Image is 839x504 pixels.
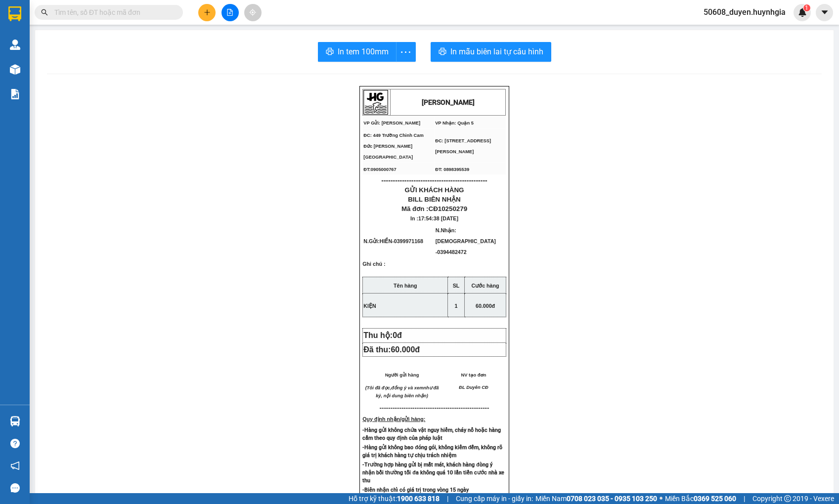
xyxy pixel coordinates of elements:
[394,283,417,289] strong: Tên hàng
[805,4,808,11] span: 1
[744,493,745,504] span: |
[694,495,736,503] strong: 0369 525 060
[461,373,486,378] span: NV tạo đơn
[221,4,239,21] button: file-add
[226,9,233,16] span: file-add
[318,42,397,62] button: printerIn tem 100mm
[363,167,396,172] span: ĐT:0905000767
[401,205,467,212] span: Mã đơn :
[10,439,20,448] span: question-circle
[362,427,501,441] strong: -Hàng gửi không chứa vật nguy hiểm, cháy nổ hoặc hàng cấm theo quy định của pháp luật
[10,40,20,50] img: warehouse-icon
[447,493,448,504] span: |
[198,4,216,21] button: plus
[8,6,21,21] img: logo-vxr
[397,46,415,58] span: more
[381,176,487,184] span: ----------------------------------------------
[422,98,475,106] strong: [PERSON_NAME]
[54,7,171,18] input: Tìm tên, số ĐT hoặc mã đơn
[392,238,423,244] span: -
[435,138,491,154] span: ĐC: [STREET_ADDRESS][PERSON_NAME]
[397,495,440,503] strong: 1900 633 818
[385,373,419,378] span: Người gửi hàng
[476,303,495,309] span: 60.000đ
[665,493,736,504] span: Miền Bắc
[535,493,657,504] span: Miền Nam
[660,497,662,501] span: ⚪️
[437,249,466,255] span: 0394482472
[803,4,810,11] sup: 1
[362,487,469,493] strong: -Biên nhận chỉ có giá trị trong vòng 15 ngày
[431,42,551,62] button: printerIn mẫu biên lai tự cấu hình
[363,345,420,354] span: Đã thu:
[10,89,20,99] img: solution-icon
[363,238,423,244] span: N.Gửi:
[386,404,489,412] span: -----------------------------------------------
[380,404,386,412] span: ---
[363,303,376,309] span: KIỆN
[363,331,406,339] span: Thu hộ:
[567,495,657,503] strong: 0708 023 035 - 0935 103 250
[363,90,388,115] img: logo
[380,238,392,244] span: HIỀN
[820,8,829,17] span: caret-down
[798,8,807,17] img: icon-new-feature
[472,283,499,289] strong: Cước hàng
[362,444,502,459] strong: -Hàng gửi không bao đóng gói, không kiểm đếm, không rõ giá trị khách hàng tự chịu trách nhiệm
[408,196,461,203] span: BILL BIÊN NHẬN
[435,121,474,126] span: VP Nhận: Quận 5
[393,331,402,339] span: 0đ
[394,238,423,244] span: 0399971168
[326,47,334,57] span: printer
[10,64,20,75] img: warehouse-icon
[435,167,469,172] span: ĐT: 0898395539
[436,227,496,255] span: N.Nhận:
[429,205,468,212] span: CĐ10250279
[455,303,458,309] span: 1
[459,385,488,390] span: ĐL Duyên CĐ
[362,462,504,484] strong: -Trường hợp hàng gửi bị mất mát, khách hàng đòng ý nhận bồi thường tối đa không quá 10 lần tiền c...
[362,261,385,275] span: Ghi chú :
[405,186,464,194] span: GỬI KHÁCH HÀNG
[439,47,446,57] span: printer
[338,45,389,58] span: In tem 100mm
[362,416,425,422] strong: Quy định nhận/gửi hàng:
[696,6,794,18] span: 50608_duyen.huynhgia
[10,461,20,470] span: notification
[249,9,256,16] span: aim
[391,345,420,354] span: 60.000đ
[10,483,20,493] span: message
[450,45,543,58] span: In mẫu biên lai tự cấu hình
[453,283,460,289] strong: SL
[784,495,791,502] span: copyright
[365,385,424,390] em: (Tôi đã đọc,đồng ý và xem
[363,121,420,126] span: VP Gửi: [PERSON_NAME]
[204,9,211,16] span: plus
[363,133,423,160] span: ĐC: 449 Trường Chinh Cam Đức [PERSON_NAME][GEOGRAPHIC_DATA]
[436,238,496,255] span: [DEMOGRAPHIC_DATA] -
[10,416,20,426] img: warehouse-icon
[41,9,48,16] span: search
[244,4,262,21] button: aim
[456,493,533,504] span: Cung cấp máy in - giấy in:
[349,493,440,504] span: Hỗ trợ kỹ thuật:
[816,4,833,21] button: caret-down
[418,215,458,221] span: 17:54:38 [DATE]
[396,42,416,62] button: more
[410,215,458,221] span: In :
